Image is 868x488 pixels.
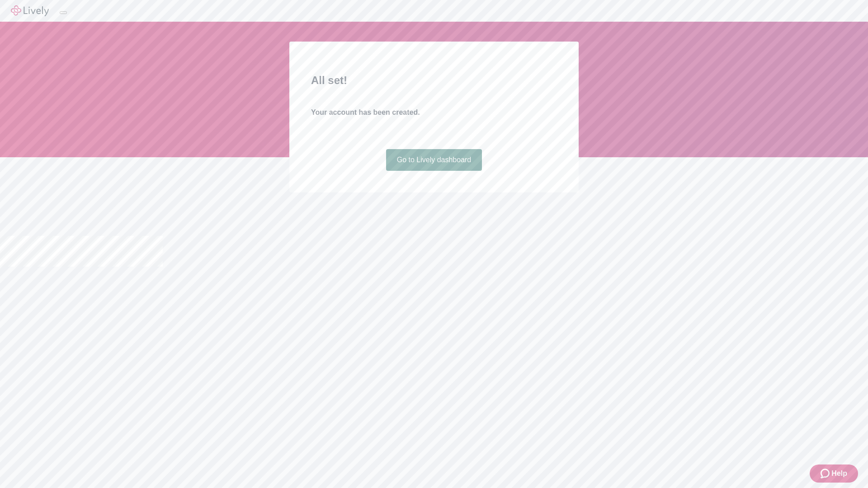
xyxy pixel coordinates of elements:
[810,465,858,483] button: Zendesk support iconHelp
[311,72,557,89] h2: All set!
[60,11,67,14] button: Log out
[831,468,847,479] span: Help
[11,5,49,16] img: Lively
[311,107,557,118] h4: Your account has been created.
[386,149,482,171] a: Go to Lively dashboard
[821,468,831,479] svg: Zendesk support icon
